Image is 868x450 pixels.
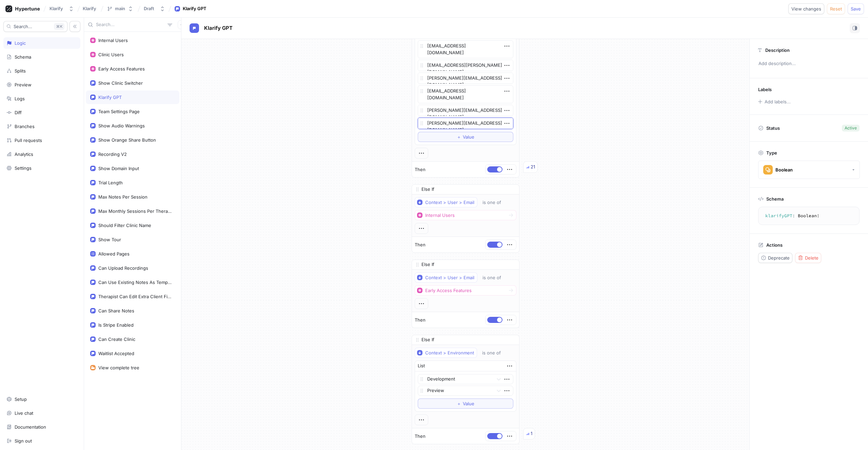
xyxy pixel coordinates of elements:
[827,3,845,14] button: Reset
[15,96,25,101] div: Logs
[765,100,791,104] div: Add labels...
[425,212,455,218] div: Internal Users
[425,200,474,205] div: Context > User > Email
[415,242,426,248] p: Then
[415,197,477,207] button: Context > User > Email
[98,365,139,370] div: View complete tree
[479,197,511,207] button: is one of
[98,294,172,299] div: Therapist Can Edit Extra Client Fields
[756,97,792,106] button: Add labels...
[415,272,477,283] button: Context > User > Email
[183,5,206,12] div: Klarify GPT
[83,6,96,11] span: Klarify
[479,348,511,358] button: is one of
[421,186,434,193] p: Else If
[482,275,501,281] div: is one of
[98,251,130,257] div: Allowed Pages
[15,424,46,430] div: Documentation
[415,317,426,324] p: Then
[463,402,474,406] span: Value
[851,7,861,11] span: Save
[15,396,27,402] div: Setup
[115,6,125,12] div: main
[425,350,474,356] div: Context > Environment
[418,363,425,369] div: List
[3,21,67,32] button: Search...K
[141,3,168,14] button: Draft
[418,60,513,71] textarea: [EMAIL_ADDRESS][PERSON_NAME][DOMAIN_NAME]
[98,151,127,157] div: Recording V2
[766,196,784,202] p: Schema
[15,110,22,115] div: Diff
[766,123,780,133] p: Status
[758,161,860,179] button: Boolean
[98,265,148,271] div: Can Upload Recordings
[15,410,33,416] div: Live chat
[766,242,783,248] p: Actions
[457,135,461,139] span: ＋
[775,167,793,173] div: Boolean
[845,125,857,131] div: Active
[14,24,32,28] span: Search...
[418,118,513,129] textarea: [PERSON_NAME][EMAIL_ADDRESS][DOMAIN_NAME]
[98,123,145,128] div: Show Audio Warnings
[98,208,172,214] div: Max Monthly Sessions Per Therapist
[104,3,136,14] button: main
[15,68,26,74] div: Splits
[761,210,856,222] textarea: klarifyGPT: Boolean!
[421,261,434,268] p: Else If
[98,237,121,242] div: Show Tour
[50,6,63,12] div: Klarify
[15,54,31,60] div: Schema
[98,322,134,328] div: Is Stripe Enabled
[15,124,35,129] div: Branches
[204,25,233,31] span: Klarify GPT
[98,80,143,86] div: Show Clinic Switcher
[531,164,535,170] div: 21
[795,253,821,263] button: Delete
[415,210,516,220] button: Internal Users
[791,7,821,11] span: View changes
[98,180,123,185] div: Trial Length
[418,73,513,84] textarea: [PERSON_NAME][EMAIL_ADDRESS][DOMAIN_NAME]
[98,194,147,200] div: Max Notes Per Session
[98,223,151,228] div: Should Filter Clinic Name
[98,336,135,342] div: Can Create Clinic
[766,150,777,156] p: Type
[788,3,824,14] button: View changes
[15,151,33,157] div: Analytics
[98,95,122,100] div: Klarify GPT
[415,166,426,173] p: Then
[15,438,32,444] div: Sign out
[531,430,532,437] div: 1
[418,132,513,142] button: ＋Value
[15,165,32,171] div: Settings
[482,350,501,356] div: is one of
[463,135,474,139] span: Value
[98,38,128,43] div: Internal Users
[98,52,124,57] div: Clinic Users
[765,47,790,53] p: Description
[98,109,140,114] div: Team Settings Page
[768,256,790,260] span: Deprecate
[15,138,42,143] div: Pull requests
[96,21,165,28] input: Search...
[15,40,26,46] div: Logic
[482,200,501,205] div: is one of
[98,166,139,171] div: Show Domain Input
[98,351,134,356] div: Waitlist Accepted
[47,3,77,14] button: Klarify
[418,40,513,58] textarea: [EMAIL_ADDRESS][DOMAIN_NAME]
[755,58,862,69] p: Add description...
[830,7,842,11] span: Reset
[421,336,434,343] p: Else If
[457,402,461,406] span: ＋
[98,280,172,285] div: Can Use Existing Notes As Template References
[98,66,145,71] div: Early Access Features
[418,85,513,103] textarea: [EMAIL_ADDRESS][DOMAIN_NAME]
[415,285,516,295] button: Early Access Features
[415,348,477,358] button: Context > Environment
[98,137,156,143] div: Show Orange Share Button
[415,433,426,440] p: Then
[15,82,32,87] div: Preview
